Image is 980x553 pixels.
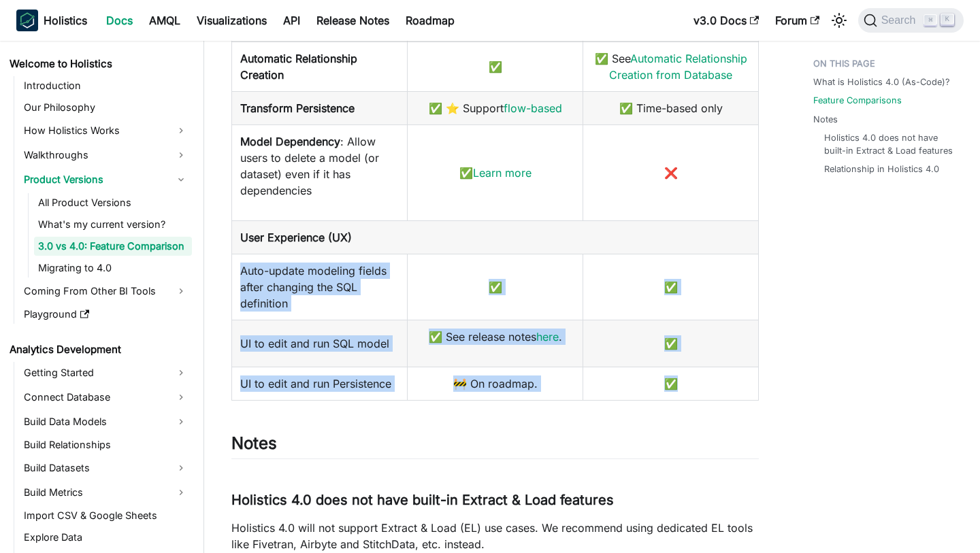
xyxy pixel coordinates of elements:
p: Holistics 4.0 will not support Extract & Load (EL) use cases. We recommend using dedicated EL too... [231,520,759,552]
a: Build Relationships [20,435,192,454]
a: Release Notes [308,10,397,31]
a: Feature Comparisons [813,94,902,107]
span: Search [877,14,924,27]
a: Analytics Development [5,340,192,359]
a: 3.0 vs 4.0: Feature Comparison [34,237,192,256]
a: Coming From Other BI Tools [20,280,192,302]
a: here [536,330,559,343]
a: Build Metrics [20,482,192,503]
td: ✅ See [583,41,759,91]
td: ✅ [583,367,759,400]
a: Notes [813,113,838,126]
a: HolisticsHolistics [16,10,87,31]
a: Welcome to Holistics [5,54,192,73]
a: What's my current version? [34,215,192,234]
a: Learn more [473,166,532,180]
a: v3.0 Docs [685,10,767,31]
a: Introduction [20,76,192,95]
a: Product Versions [20,169,192,190]
a: flow-based [504,101,562,115]
strong: Transform Persistence [240,101,355,115]
strong: Automatic Relationship Creation [240,52,357,82]
a: Automatic Relationship Creation from Database [609,52,747,82]
a: How Holistics Works [20,120,192,141]
td: UI to edit and run SQL model [232,320,408,367]
a: Walkthroughs [20,144,192,166]
a: Holistics 4.0 does not have built-in Extract & Load features [824,131,953,157]
td: ✅ [583,254,759,320]
a: Migrating to 4.0 [34,258,192,278]
a: What is Holistics 4.0 (As-Code)? [813,76,950,88]
img: Holistics [16,10,38,31]
a: Import CSV & Google Sheets [20,506,192,525]
td: ✅ [408,41,583,91]
b: Holistics [44,12,87,29]
kbd: K [941,14,954,26]
b: User Experience (UX) [240,231,352,244]
td: ✅ [583,320,759,367]
h3: Holistics 4.0 does not have built-in Extract & Load features [231,492,759,509]
td: UI to edit and run Persistence [232,367,408,400]
b: Model Dependency [240,135,340,148]
a: All Product Versions [34,193,192,212]
a: Connect Database [20,386,192,408]
a: Docs [98,10,141,31]
td: ✅ [408,254,583,320]
button: Switch between dark and light mode (currently light mode) [828,10,850,31]
a: Our Philosophy [20,98,192,117]
a: Build Datasets [20,457,192,479]
a: Explore Data [20,528,192,547]
a: Visualizations [189,10,275,31]
p: : Allow users to delete a model (or dataset) even if it has dependencies [240,133,399,199]
td: Auto-update modeling fields after changing the SQL definition [232,254,408,320]
a: Getting Started [20,362,192,384]
td: ✅ ⭐️ Support [408,91,583,124]
p: ✅ See release notes . [416,329,574,345]
td: ✅ Time-based only [583,91,759,124]
a: Roadmap [397,10,463,31]
td: 🚧 On roadmap. [408,367,583,400]
a: API [275,10,308,31]
button: Search (Command+K) [858,8,964,33]
td: ❌ [583,124,759,220]
h2: Notes [231,433,759,459]
a: Relationship in Holistics 4.0 [824,163,939,175]
a: Forum [767,10,828,31]
a: AMQL [141,10,189,31]
td: ✅ [408,124,583,220]
a: Build Data Models [20,411,192,433]
kbd: ⌘ [924,14,937,27]
a: Playground [20,305,192,324]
